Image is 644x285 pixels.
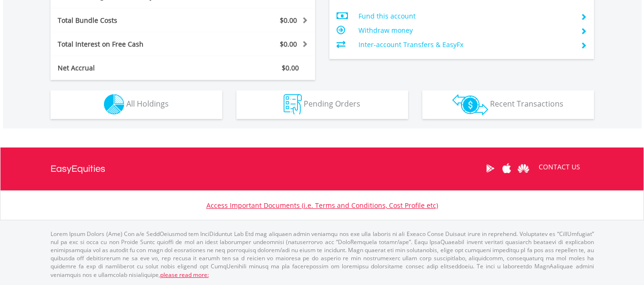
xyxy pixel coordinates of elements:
td: Inter-account Transfers & EasyFx [358,38,572,52]
a: CONTACT US [532,154,587,180]
td: Fund this account [358,9,572,23]
span: $0.00 [280,16,297,25]
span: $0.00 [282,63,299,72]
button: All Holdings [51,90,222,119]
a: Google Play [482,154,499,183]
span: Recent Transactions [490,98,563,109]
div: Total Interest on Free Cash [51,39,205,49]
a: please read more: [160,271,209,279]
button: Recent Transactions [422,90,594,119]
div: Total Bundle Costs [51,16,205,25]
button: Pending Orders [236,90,408,119]
img: pending_instructions-wht.png [284,94,302,115]
img: transactions-zar-wht.png [452,94,488,115]
span: Pending Orders [304,98,360,109]
a: Apple [499,154,515,183]
td: Withdraw money [358,23,572,38]
div: Net Accrual [51,63,205,73]
a: Access Important Documents (i.e. Terms and Conditions, Cost Profile etc) [206,201,438,210]
p: Lorem Ipsum Dolors (Ame) Con a/e SeddOeiusmod tem InciDiduntut Lab Etd mag aliquaen admin veniamq... [51,230,594,279]
span: $0.00 [280,39,297,49]
img: holdings-wht.png [104,94,124,115]
a: Huawei [515,154,532,183]
a: EasyEquities [51,147,105,190]
span: All Holdings [126,98,169,109]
